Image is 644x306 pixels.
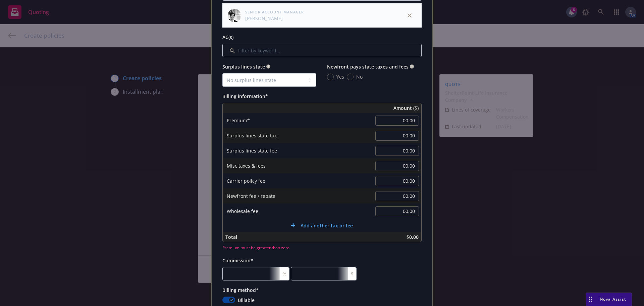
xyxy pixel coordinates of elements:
[301,222,353,229] span: Add another tax or fee
[227,193,275,199] span: Newfront fee / rebate
[223,219,421,232] button: Add another tax or fee
[245,15,304,22] span: [PERSON_NAME]
[222,245,422,251] span: Premium must be greater than zero
[375,131,419,141] input: 0.00
[351,270,354,277] span: $
[227,208,258,214] span: Wholesale fee
[225,234,237,240] span: Total
[282,270,286,277] span: %
[227,132,277,139] span: Surplus lines state tax
[222,257,253,264] span: Commission*
[375,116,419,126] input: 0.00
[327,74,334,80] input: Yes
[356,73,363,80] span: No
[222,287,259,293] span: Billing method*
[227,117,250,124] span: Premium
[586,293,594,306] div: Drag to move
[347,74,354,80] input: No
[227,163,266,169] span: Misc taxes & fees
[375,206,419,216] input: 0.00
[586,293,632,306] button: Nova Assist
[406,11,414,19] a: close
[375,146,419,156] input: 0.00
[227,147,277,154] span: Surplus lines state fee
[227,178,265,184] span: Carrier policy fee
[327,63,409,70] span: Newfront pays state taxes and fees
[375,191,419,201] input: 0.00
[375,161,419,171] input: 0.00
[245,9,304,15] span: Senior Account Manager
[600,296,626,302] span: Nova Assist
[407,234,419,240] span: $0.00
[393,104,419,112] span: Amount ($)
[222,34,233,40] span: AC(s)
[222,44,422,57] input: Filter by keyword...
[336,73,344,80] span: Yes
[222,93,268,99] span: Billing information*
[228,9,241,22] img: employee photo
[375,176,419,186] input: 0.00
[222,63,265,70] span: Surplus lines state
[222,297,422,304] div: Billable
